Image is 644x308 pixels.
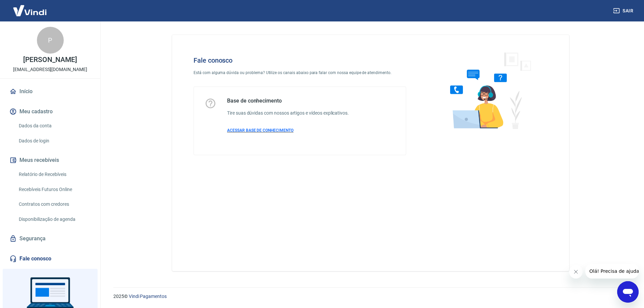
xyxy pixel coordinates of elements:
[437,46,539,135] img: Fale conosco
[16,197,92,211] a: Contratos com credores
[227,98,349,104] h5: Base de conhecimento
[13,66,87,73] p: [EMAIL_ADDRESS][DOMAIN_NAME]
[585,264,639,279] iframe: Mensagem da empresa
[129,294,167,299] a: Vindi Pagamentos
[8,104,92,119] button: Meu cadastro
[569,265,583,279] iframe: Fechar mensagem
[16,119,92,133] a: Dados da conta
[194,70,406,76] p: Está com alguma dúvida ou problema? Utilize os canais abaixo para falar com nossa equipe de atend...
[16,168,92,181] a: Relatório de Recebíveis
[227,110,349,117] h6: Tire suas dúvidas com nossos artigos e vídeos explicativos.
[617,281,639,303] iframe: Botão para abrir a janela de mensagens
[37,27,64,54] div: P
[4,5,56,10] span: Olá! Precisa de ajuda?
[227,127,349,133] a: ACESSAR BASE DE CONHECIMENTO
[113,293,628,300] p: 2025 ©
[8,84,92,99] a: Início
[16,183,92,196] a: Recebíveis Futuros Online
[8,251,92,266] a: Fale conosco
[8,153,92,168] button: Meus recebíveis
[23,56,77,63] p: [PERSON_NAME]
[8,231,92,246] a: Segurança
[16,212,92,226] a: Disponibilização de agenda
[227,128,293,133] span: ACESSAR BASE DE CONHECIMENTO
[16,134,92,148] a: Dados de login
[8,0,52,21] img: Vindi
[194,56,406,64] h4: Fale conosco
[612,5,636,17] button: Sair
